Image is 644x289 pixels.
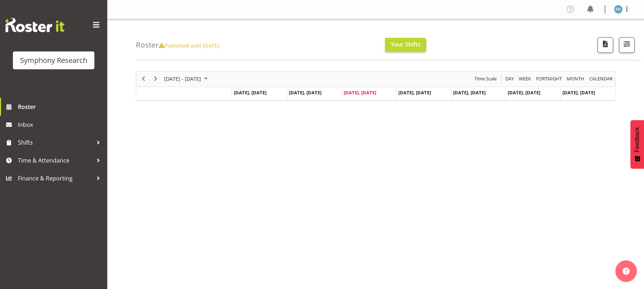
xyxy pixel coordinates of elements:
h4: Roster [136,41,219,49]
img: Rosterit website logo [5,18,64,32]
span: [DATE], [DATE] [234,89,266,96]
span: [DATE], [DATE] [398,89,431,96]
img: foziah-dean1868.jpg [614,5,623,14]
span: Week [518,74,532,83]
span: Feedback [634,127,640,152]
button: Time Scale [473,74,498,83]
div: October 06 - 12, 2025 [162,71,212,86]
button: Filter Shifts [619,37,635,53]
button: October 2025 [163,74,211,83]
span: [DATE], [DATE] [289,89,321,96]
button: Previous [139,74,148,83]
button: Fortnight [535,74,563,83]
button: Download a PDF of the roster according to the set date range. [598,37,613,53]
button: Timeline Month [566,74,586,83]
span: Shifts [18,137,93,148]
button: Timeline Week [518,74,532,83]
span: Time Scale [474,74,497,83]
span: [DATE], [DATE] [344,89,376,96]
button: Timeline Day [504,74,515,83]
img: help-xxl-2.png [623,268,630,275]
span: [DATE], [DATE] [453,89,486,96]
button: Month [588,74,614,83]
span: Time & Attendance [18,155,93,166]
div: Symphony Research [20,55,87,66]
button: Your Shifts [385,38,426,52]
span: Published until [DATE] [159,42,219,49]
div: previous period [137,71,149,86]
div: next period [149,71,162,86]
span: Fortnight [535,74,562,83]
span: Month [566,74,585,83]
span: Day [505,74,515,83]
button: Next [151,74,161,83]
span: Your Shifts [391,40,421,48]
span: Roster [18,101,104,112]
span: calendar [589,74,613,83]
span: [DATE], [DATE] [562,89,595,96]
span: Inbox [18,119,104,130]
span: [DATE], [DATE] [508,89,540,96]
span: [DATE] - [DATE] [163,74,202,83]
button: Feedback - Show survey [630,120,644,169]
span: Finance & Reporting [18,173,93,184]
div: Timeline Week of October 8, 2025 [136,71,615,101]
